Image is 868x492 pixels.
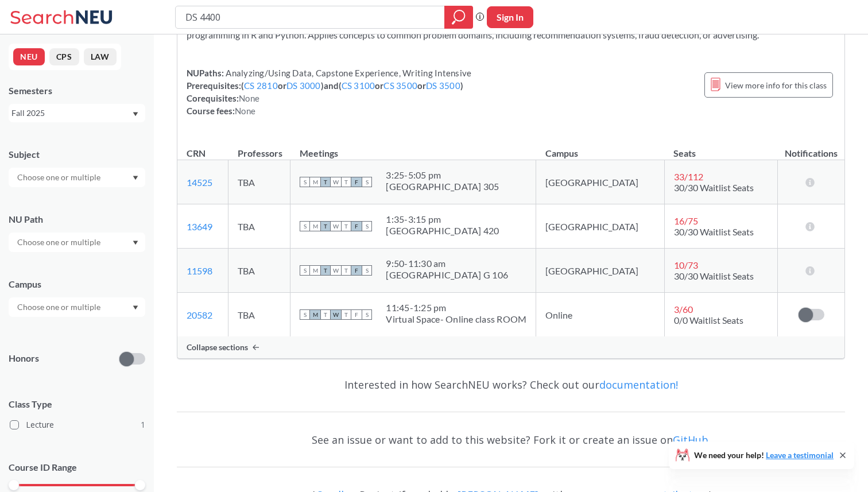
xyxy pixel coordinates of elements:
div: 9:50 - 11:30 am [386,258,508,269]
span: None [235,106,255,116]
span: Class Type [9,398,145,410]
a: CS 2810 [244,80,278,91]
input: Choose one or multiple [11,171,108,184]
input: Choose one or multiple [11,235,108,249]
a: documentation! [599,378,678,392]
a: Leave a testimonial [766,450,834,460]
div: Campus [9,278,145,290]
div: magnifying glass [444,6,473,29]
td: Online [536,293,665,337]
span: M [310,309,320,320]
button: CPS [49,48,79,65]
span: S [300,177,310,187]
div: Virtual Space- Online class ROOM [386,313,526,325]
span: S [300,309,310,320]
div: Collapse sections [177,336,844,358]
a: 20582 [187,309,212,320]
span: S [300,221,310,231]
th: Campus [536,135,665,160]
input: Class, professor, course number, "phrase" [184,7,436,27]
span: W [331,309,341,320]
svg: Dropdown arrow [133,305,138,310]
div: CRN [187,147,206,160]
span: T [341,265,351,276]
button: LAW [84,48,117,65]
span: T [341,309,351,320]
span: 33 / 112 [674,171,703,182]
span: 30/30 Waitlist Seats [674,270,754,281]
button: NEU [13,48,45,65]
span: 1 [141,419,145,431]
div: [GEOGRAPHIC_DATA] G 106 [386,269,508,281]
div: Subject [9,148,145,161]
a: 13649 [187,221,212,232]
div: [GEOGRAPHIC_DATA] 420 [386,225,499,237]
span: S [362,265,372,276]
span: F [351,177,362,187]
svg: Dropdown arrow [133,112,138,117]
span: Collapse sections [187,342,248,352]
div: Fall 2025 [11,107,131,119]
div: See an issue or want to add to this website? Fork it or create an issue on . [177,423,845,456]
span: T [341,177,351,187]
span: F [351,265,362,276]
span: S [362,177,372,187]
span: F [351,309,362,320]
th: Seats [664,135,777,160]
span: 0/0 Waitlist Seats [674,315,743,326]
span: We need your help! [694,451,834,459]
div: Fall 2025Dropdown arrow [9,104,145,122]
span: 30/30 Waitlist Seats [674,182,754,193]
span: T [320,265,331,276]
div: 3:25 - 5:05 pm [386,169,499,181]
div: Interested in how SearchNEU works? Check out our [177,368,845,401]
a: DS 3500 [426,80,460,91]
span: 30/30 Waitlist Seats [674,226,754,237]
button: Sign In [487,6,533,28]
p: Course ID Range [9,461,145,474]
a: 14525 [187,177,212,188]
span: S [300,265,310,276]
span: T [320,221,331,231]
td: TBA [228,160,290,204]
span: S [362,309,372,320]
th: Professors [228,135,290,160]
span: 3 / 60 [674,304,693,315]
div: [GEOGRAPHIC_DATA] 305 [386,181,499,192]
div: 11:45 - 1:25 pm [386,302,526,313]
span: M [310,221,320,231]
label: Lecture [10,417,145,432]
div: 1:35 - 3:15 pm [386,214,499,225]
a: CS 3100 [342,80,375,91]
p: Honors [9,352,39,365]
div: Dropdown arrow [9,168,145,187]
a: GitHub [673,433,708,447]
td: TBA [228,204,290,249]
div: Dropdown arrow [9,297,145,317]
th: Notifications [778,135,844,160]
td: TBA [228,249,290,293]
span: S [362,221,372,231]
td: [GEOGRAPHIC_DATA] [536,160,665,204]
td: TBA [228,293,290,337]
span: W [331,221,341,231]
span: T [341,221,351,231]
div: Dropdown arrow [9,233,145,252]
td: [GEOGRAPHIC_DATA] [536,204,665,249]
span: W [331,177,341,187]
a: CS 3500 [383,80,417,91]
span: None [239,93,259,103]
span: T [320,309,331,320]
div: Semesters [9,84,145,97]
span: M [310,177,320,187]
td: [GEOGRAPHIC_DATA] [536,249,665,293]
a: 11598 [187,265,212,276]
svg: Dropdown arrow [133,176,138,180]
svg: Dropdown arrow [133,241,138,245]
th: Meetings [290,135,536,160]
span: F [351,221,362,231]
input: Choose one or multiple [11,300,108,314]
span: 16 / 75 [674,215,698,226]
div: NUPaths: Prerequisites: ( or ) and ( or or ) Corequisites: Course fees: [187,67,471,117]
span: View more info for this class [725,78,827,92]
